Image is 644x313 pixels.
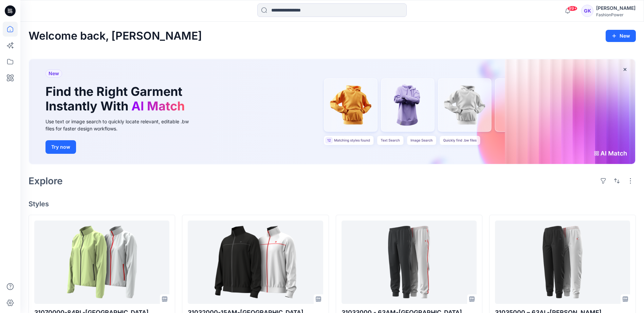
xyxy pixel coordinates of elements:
[581,5,593,17] div: GK
[188,221,323,304] a: 31032000-15AM-Milan
[29,30,202,42] h2: Welcome back, [PERSON_NAME]
[606,30,636,42] button: New
[34,221,169,304] a: 31070000-84RL-Roa
[596,12,636,17] div: FashionPower
[495,221,630,304] a: 31035000 – 63AL-Molly
[45,140,76,154] button: Try now
[567,6,577,11] span: 99+
[596,4,636,12] div: [PERSON_NAME]
[45,84,188,113] h1: Find the Right Garment Instantly With
[131,99,185,113] span: AI Match
[45,118,198,132] div: Use text or image search to quickly locate relevant, editable .bw files for faster design workflows.
[49,69,59,78] span: New
[29,200,636,208] h4: Styles
[29,175,63,186] h2: Explore
[342,221,477,304] a: 31033000 - 63AM-Milan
